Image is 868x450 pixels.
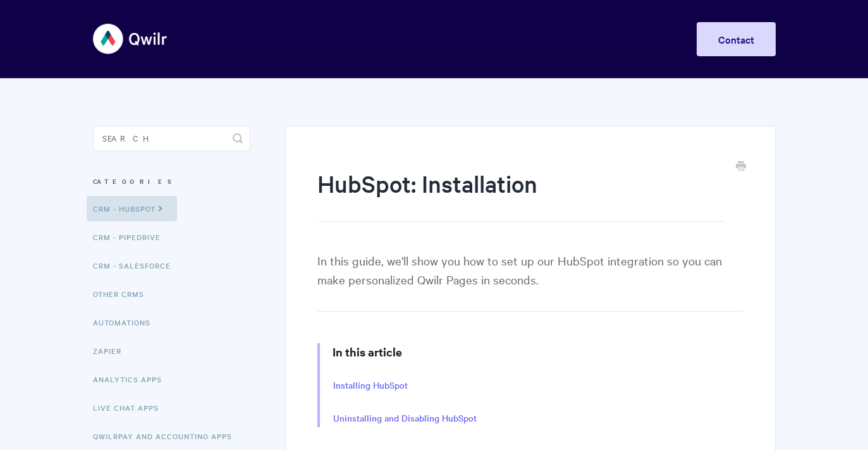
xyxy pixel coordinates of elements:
[333,411,477,425] a: Uninstalling and Disabling HubSpot
[317,251,743,312] p: In this guide, we'll show you how to set up our HubSpot integration so you can make personalized ...
[333,379,408,392] a: Installing HubSpot
[697,22,776,56] a: Contact
[93,281,154,307] a: Other CRMs
[93,126,250,151] input: Search
[93,224,170,250] a: CRM - Pipedrive
[93,310,160,335] a: Automations
[87,196,177,221] a: CRM - HubSpot
[317,167,724,222] h1: HubSpot: Installation
[93,395,168,420] a: Live Chat Apps
[333,343,743,361] h3: In this article
[93,423,241,449] a: QwilrPay and Accounting Apps
[93,367,171,392] a: Analytics Apps
[93,253,180,278] a: CRM - Salesforce
[93,15,168,63] img: Qwilr Help Center
[93,170,250,193] h3: Categories
[93,338,131,363] a: Zapier
[736,160,746,174] a: Print this Article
